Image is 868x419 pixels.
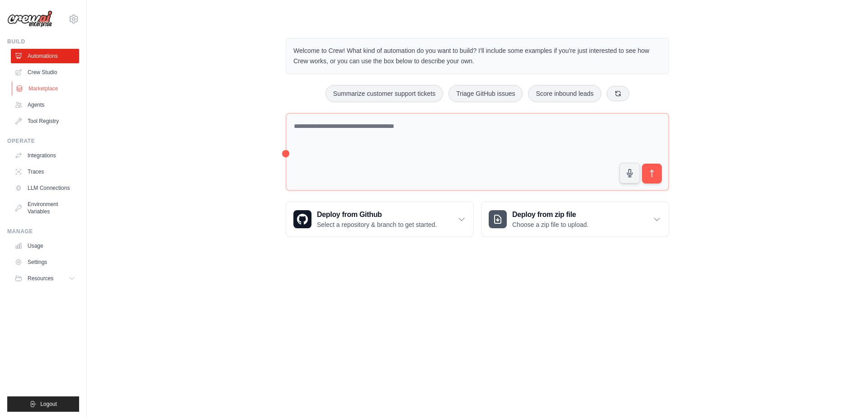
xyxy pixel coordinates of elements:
h3: Deploy from zip file [512,209,589,220]
a: Marketplace [12,81,80,96]
a: Environment Variables [11,197,79,219]
a: Agents [11,98,79,112]
h3: Deploy from Github [317,209,437,220]
img: Logo [7,10,52,28]
a: Integrations [11,148,79,163]
a: Automations [11,49,79,63]
span: Resources [28,275,53,282]
a: Traces [11,165,79,179]
button: Score inbound leads [528,85,601,102]
a: Settings [11,255,79,269]
p: Welcome to Crew! What kind of automation do you want to build? I'll include some examples if you'... [293,46,661,66]
button: Resources [11,271,79,286]
a: Tool Registry [11,114,79,128]
button: Summarize customer support tickets [325,85,443,102]
div: Build [7,38,79,45]
p: Choose a zip file to upload. [512,220,589,229]
button: Triage GitHub issues [448,85,523,102]
span: Logout [40,400,57,408]
button: Logout [7,396,79,412]
a: Crew Studio [11,65,79,80]
a: LLM Connections [11,181,79,195]
a: Usage [11,239,79,253]
div: Operate [7,137,79,145]
div: Manage [7,228,79,235]
p: Select a repository & branch to get started. [317,220,437,229]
